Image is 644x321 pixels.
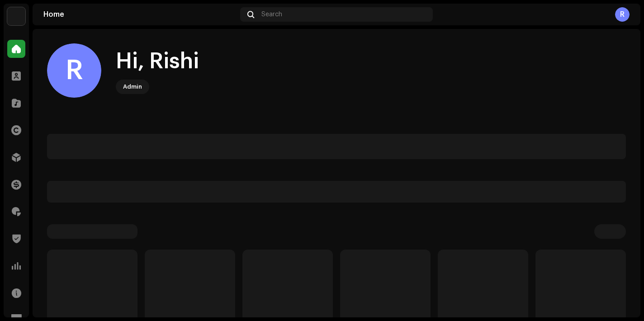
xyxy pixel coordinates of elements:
[116,47,199,76] div: Hi, Rishi
[7,7,25,25] img: bc4c4277-71b2-49c5-abdf-ca4e9d31f9c1
[261,11,282,18] span: Search
[43,11,237,18] div: Home
[615,7,630,22] div: R
[47,43,101,98] div: R
[123,81,142,92] div: Admin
